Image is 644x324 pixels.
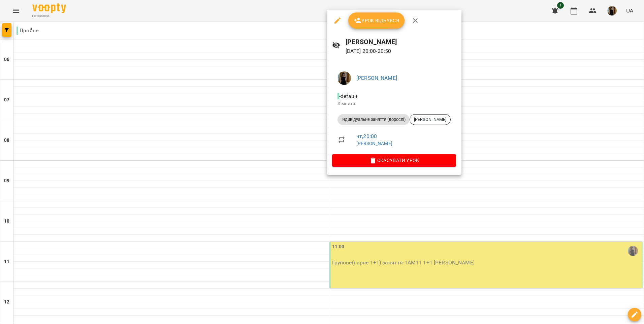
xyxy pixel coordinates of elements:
p: Кімната [337,100,451,107]
img: 283d04c281e4d03bc9b10f0e1c453e6b.jpg [337,71,351,85]
span: - default [337,93,359,99]
a: [PERSON_NAME] [356,141,392,146]
span: [PERSON_NAME] [410,117,450,123]
div: [PERSON_NAME] [410,114,451,125]
p: [DATE] 20:00 - 20:50 [346,47,456,55]
a: чт , 20:00 [356,133,377,139]
span: Урок відбувся [354,17,399,25]
button: Скасувати Урок [332,154,456,166]
a: [PERSON_NAME] [356,75,397,81]
span: Індивідуальне заняття (дорослі) [337,117,410,123]
h6: [PERSON_NAME] [346,37,456,47]
span: Скасувати Урок [337,156,451,164]
button: Урок відбувся [348,12,405,29]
